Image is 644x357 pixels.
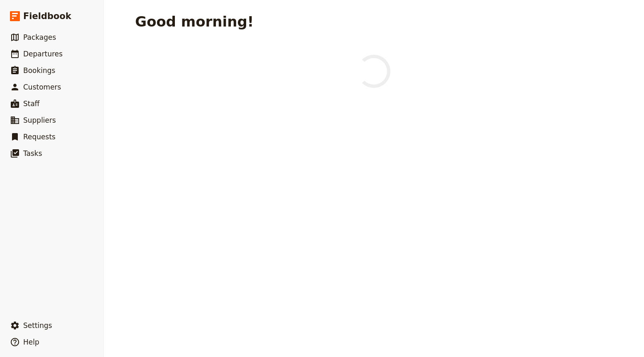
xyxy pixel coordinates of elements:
h1: Good morning! [135,13,254,30]
span: Settings [23,321,52,330]
span: Fieldbook [23,10,71,22]
span: Requests [23,133,56,141]
span: Suppliers [23,116,56,124]
span: Packages [23,33,56,41]
span: Staff [23,100,40,108]
span: Tasks [23,149,42,158]
span: Help [23,338,39,346]
span: Customers [23,83,61,91]
span: Bookings [23,66,55,75]
span: Departures [23,50,63,58]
